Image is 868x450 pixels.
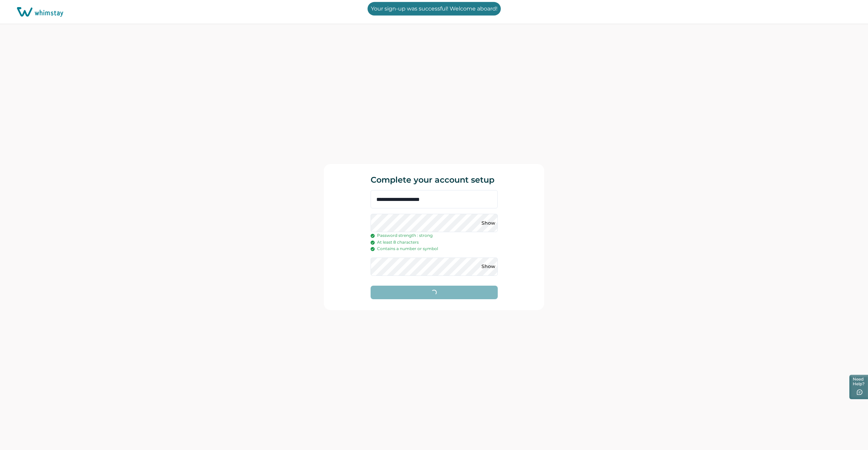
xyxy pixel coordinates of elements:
[483,218,494,228] button: Show
[371,164,498,185] p: Complete your account setup
[371,232,498,239] p: Password strength : strong
[483,261,494,272] button: Show
[371,239,498,246] p: At least 8 characters
[368,2,501,16] p: Your sign-up was successful! Welcome aboard!
[371,245,498,252] p: Contains a number or symbol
